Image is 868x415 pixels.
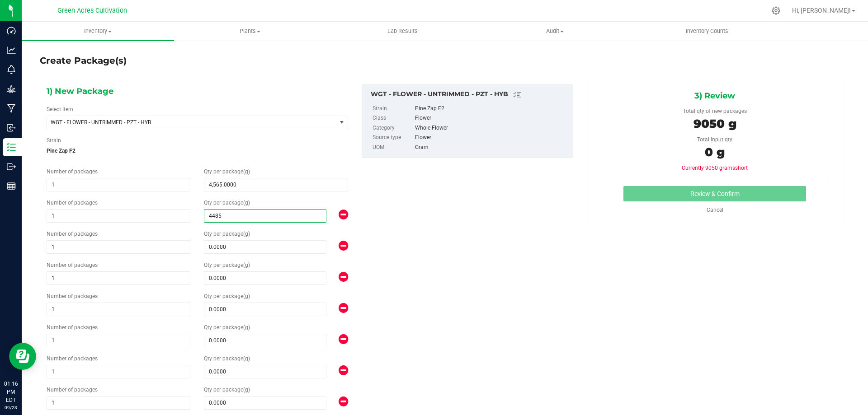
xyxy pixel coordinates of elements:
span: (g) [243,355,250,362]
inline-svg: Outbound [7,162,16,171]
div: Flower [415,133,568,143]
span: 3) Review [694,89,735,103]
inline-svg: Inbound [7,123,16,132]
inline-svg: Monitoring [7,65,16,74]
a: Inventory [22,22,174,41]
inline-svg: Grow [7,84,16,93]
span: Remove output [339,396,348,408]
span: Number of packages [47,387,98,393]
span: Remove output [339,271,348,283]
h4: Create Package(s) [40,54,127,67]
input: 0.0000 [204,365,326,378]
div: Flower [415,113,568,123]
span: (g) [243,200,250,206]
a: Plants [174,22,326,41]
span: Audit [479,27,631,35]
input: 0.0000 [204,241,326,253]
span: Hi, [PERSON_NAME]! [792,7,851,14]
span: Inventory [22,27,174,35]
input: 1 [47,241,190,253]
span: Remove output [339,365,348,377]
span: Qty per package [204,387,250,393]
inline-svg: Inventory [7,143,16,152]
span: short [735,165,748,171]
span: Lab Results [375,27,430,35]
span: 9050 g [693,117,736,131]
span: Number of packages [47,293,98,299]
span: Qty per package [204,168,250,175]
span: Currently 9050 grams [682,165,748,171]
span: (g) [243,231,250,237]
label: Source type [373,133,413,143]
span: select [336,116,348,129]
input: 1 [47,303,190,316]
span: (g) [243,293,250,299]
input: 0.0000 [204,396,326,409]
input: 1 [47,272,190,284]
label: Category [373,123,413,133]
span: Remove output [339,240,348,252]
iframe: Resource center [9,343,36,370]
span: Pine Zap F2 [47,144,348,158]
p: 01:16 PM EDT [4,380,18,404]
input: 0.0000 [204,334,326,347]
a: Audit [479,22,631,41]
inline-svg: Analytics [7,46,16,55]
label: Class [373,113,413,123]
span: Qty per package [204,262,250,268]
span: 0 g [705,145,725,159]
span: Number of packages [47,200,98,206]
span: Qty per package [204,355,250,362]
span: Number of packages [47,324,98,331]
div: Pine Zap F2 [415,104,568,114]
inline-svg: Reports [7,182,16,191]
span: Number of packages [47,355,98,362]
inline-svg: Manufacturing [7,104,16,113]
div: Manage settings [770,6,782,15]
label: Strain [373,104,413,114]
span: Number of packages [47,231,98,237]
label: Select Item [47,105,73,113]
span: (g) [243,387,250,393]
span: Qty per package [204,324,250,331]
span: Total input qty [697,136,732,143]
a: Inventory Counts [631,22,783,41]
a: Lab Results [326,22,479,41]
span: (g) [243,168,250,175]
span: Remove output [339,334,348,345]
label: UOM [373,143,413,153]
span: 1) New Package [47,84,113,98]
span: Qty per package [204,200,250,206]
input: 0.0000 [204,303,326,316]
span: (g) [243,324,250,331]
span: Number of packages [47,262,98,268]
div: WGT - FLOWER - UNTRIMMED - PZT - HYB [371,89,568,100]
input: 1 [47,210,190,222]
div: Whole Flower [415,123,568,133]
span: Remove output [339,209,348,221]
span: WGT - FLOWER - UNTRIMMED - PZT - HYB [51,119,321,126]
a: Cancel [707,207,723,213]
input: 1 [47,365,190,378]
span: Remove output [339,303,348,314]
input: 4,565.0000 [204,178,347,191]
p: 09/23 [4,404,18,411]
span: Inventory Counts [674,27,741,35]
span: (g) [243,262,250,268]
input: 0.0000 [204,272,326,284]
input: 1 [47,178,190,191]
div: Gram [415,143,568,153]
button: Review & Confirm [623,186,806,201]
label: Strain [47,136,61,145]
span: Total qty of new packages [683,108,747,114]
span: Number of packages [47,168,98,175]
span: Green Acres Cultivation [57,7,127,14]
span: Qty per package [204,293,250,299]
input: 1 [47,396,190,409]
span: Plants [175,27,326,35]
inline-svg: Dashboard [7,26,16,35]
input: 1 [47,334,190,347]
span: Qty per package [204,231,250,237]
